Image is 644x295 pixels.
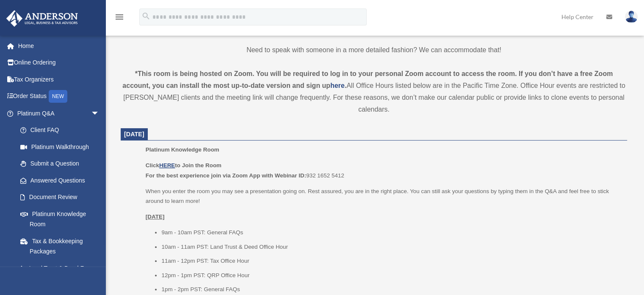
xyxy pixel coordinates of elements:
[121,44,627,56] p: Need to speak with someone in a more detailed fashion? We can accommodate that!
[114,12,124,22] i: menu
[146,172,306,179] b: For the best experience join via Zoom App with Webinar ID:
[146,214,165,220] u: [DATE]
[12,155,112,172] a: Submit a Question
[12,172,112,189] a: Answered Questions
[49,90,67,103] div: NEW
[6,105,112,122] a: Platinum Q&Aarrow_drop_down
[122,70,613,89] strong: *This room is being hosted on Zoom. You will be required to log in to your personal Zoom account ...
[124,131,144,138] span: [DATE]
[625,11,638,23] img: User Pic
[161,242,621,252] li: 10am - 11am PST: Land Trust & Deed Office Hour
[159,162,175,169] a: HERE
[146,162,221,169] b: Click to Join the Room
[330,82,345,89] a: here
[161,228,621,238] li: 9am - 10am PST: General FAQs
[161,284,621,295] li: 1pm - 2pm PST: General FAQs
[12,189,112,206] a: Document Review
[121,68,627,115] div: All Office Hours listed below are in the Pacific Time Zone. Office Hour events are restricted to ...
[114,15,124,22] a: menu
[12,205,108,233] a: Platinum Knowledge Room
[12,233,112,260] a: Tax & Bookkeeping Packages
[12,122,112,139] a: Client FAQ
[141,11,151,21] i: search
[146,146,219,153] span: Platinum Knowledge Room
[146,186,621,206] p: When you enter the room you may see a presentation going on. Rest assured, you are in the right p...
[6,37,112,54] a: Home
[6,88,112,105] a: Order StatusNEW
[146,160,621,180] p: 932 1652 5412
[6,71,112,88] a: Tax Organizers
[161,256,621,266] li: 11am - 12pm PST: Tax Office Hour
[161,270,621,281] li: 12pm - 1pm PST: QRP Office Hour
[4,10,80,27] img: Anderson Advisors Platinum Portal
[12,138,112,155] a: Platinum Walkthrough
[6,54,112,71] a: Online Ordering
[12,260,112,277] a: Land Trust & Deed Forum
[345,82,346,89] strong: .
[91,105,108,122] span: arrow_drop_down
